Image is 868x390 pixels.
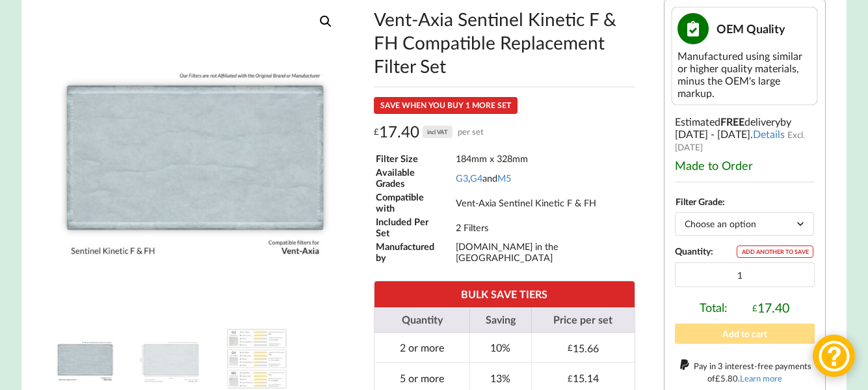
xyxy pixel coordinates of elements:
h1: Vent-Axia Sentinel Kinetic F & FH Compatible Replacement Filter Set [374,7,635,77]
b: FREE [720,115,744,128]
div: Made to Order [675,158,815,173]
a: M5 [497,173,511,184]
td: 2 Filters [455,216,634,239]
label: Filter Grade [676,196,722,207]
td: 184mm x 328mm [455,152,634,165]
div: 17.40 [374,122,484,142]
div: SAVE WHEN YOU BUY 1 MORE SET [374,97,518,114]
a: G3 [456,173,468,184]
span: £ [568,373,573,383]
div: Manufactured using similar or higher quality materials, minus the OEM's large markup. [677,49,812,99]
td: Vent-Axia Sentinel Kinetic F & FH [455,191,634,214]
a: Details [753,128,785,140]
td: Available Grades [375,166,454,189]
td: Manufactured by [375,240,454,264]
th: Price per set [531,307,635,333]
th: BULK SAVE TIERS [375,281,635,307]
th: Saving [469,307,531,333]
span: £ [374,122,379,142]
a: G4 [470,173,482,184]
td: Included Per Set [375,216,454,239]
span: per set [458,122,484,142]
span: Pay in 3 interest-free payments of . [694,361,811,383]
span: £ [752,303,757,313]
td: [DOMAIN_NAME] in the [GEOGRAPHIC_DATA] [455,240,634,264]
th: Quantity [375,307,469,333]
td: Compatible with [375,191,454,214]
span: Total: [700,300,728,315]
span: OEM Quality [717,21,785,36]
td: 10% [469,333,531,363]
span: by [DATE] - [DATE] [675,115,791,140]
span: £ [715,373,720,383]
td: , and [455,166,634,189]
div: 15.14 [568,372,599,384]
a: Learn more [740,373,782,383]
div: incl VAT [423,126,453,138]
a: View full-screen image gallery [314,10,337,33]
div: 15.66 [568,342,599,354]
div: 5.80 [715,373,738,383]
input: Product quantity [675,262,815,287]
button: Add to cart [675,324,815,344]
td: Filter Size [375,152,454,165]
span: £ [568,342,573,353]
div: ADD ANOTHER TO SAVE [737,245,813,258]
td: 2 or more [375,333,469,363]
div: 17.40 [752,300,789,315]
